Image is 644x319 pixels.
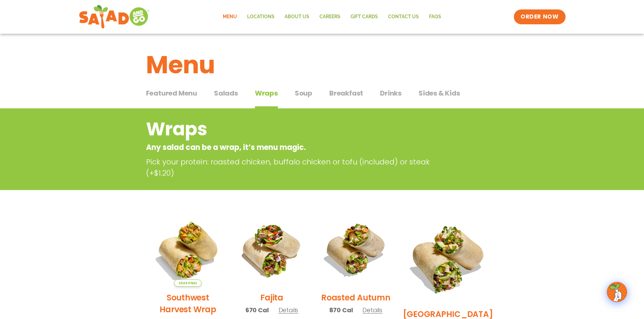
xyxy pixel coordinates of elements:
[218,9,446,25] nav: Menu
[146,142,444,153] p: Any salad can be a wrap, it’s menu magic.
[218,9,242,25] a: Menu
[419,88,460,98] span: Sides & Kids
[146,86,498,109] div: Tabbed content
[146,115,444,143] h2: Wraps
[403,213,493,303] img: Product photo for BBQ Ranch Wrap
[424,9,446,25] a: FAQs
[321,292,390,303] h2: Roasted Autumn
[607,283,626,301] img: wpChatIcon
[146,88,197,98] span: Featured Menu
[242,9,280,25] a: Locations
[151,213,225,287] img: Product photo for Southwest Harvest Wrap
[214,88,238,98] span: Salads
[280,9,314,25] a: About Us
[146,156,447,179] p: Pick your protein: roasted chicken, buffalo chicken or tofu (included) or steak (+$1.20)
[255,88,278,98] span: Wraps
[514,9,565,24] a: ORDER NOW
[279,306,299,314] span: Details
[383,9,424,25] a: Contact Us
[79,3,150,30] img: new-SAG-logo-768×292
[235,213,309,287] img: Product photo for Fajita Wrap
[345,9,383,25] a: GIFT CARDS
[362,306,382,314] span: Details
[314,9,345,25] a: Careers
[260,292,283,303] h2: Fajita
[174,280,201,287] span: Seasonal
[521,13,558,21] span: ORDER NOW
[319,213,392,287] img: Product photo for Roasted Autumn Wrap
[151,292,225,315] h2: Southwest Harvest Wrap
[295,88,312,98] span: Soup
[329,305,353,315] span: 870 Cal
[245,305,269,315] span: 670 Cal
[146,47,498,83] h1: Menu
[380,88,402,98] span: Drinks
[329,88,363,98] span: Breakfast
